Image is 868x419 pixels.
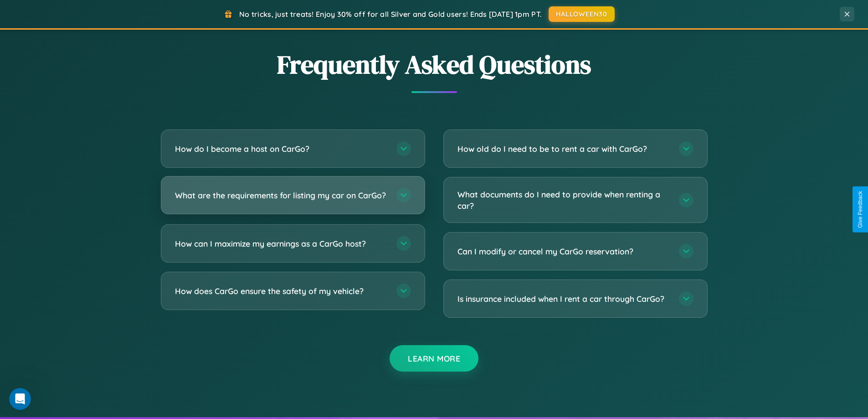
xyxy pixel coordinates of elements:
button: HALLOWEEN30 [549,6,615,22]
h3: How does CarGo ensure the safety of my vehicle? [175,285,387,297]
h3: Can I modify or cancel my CarGo reservation? [457,246,670,257]
h3: How do I become a host on CarGo? [175,143,387,155]
div: Give Feedback [857,191,863,228]
h3: Is insurance included when I rent a car through CarGo? [457,293,670,305]
h3: What are the requirements for listing my car on CarGo? [175,190,387,201]
h3: How can I maximize my earnings as a CarGo host? [175,238,387,249]
h3: How old do I need to be to rent a car with CarGo? [457,143,670,155]
span: No tricks, just treats! Enjoy 30% off for all Silver and Gold users! Ends [DATE] 1pm PT. [239,10,542,19]
h2: Frequently Asked Questions [161,47,708,82]
h3: What documents do I need to provide when renting a car? [457,189,670,211]
iframe: Intercom live chat [9,388,31,410]
button: Learn More [390,345,478,372]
